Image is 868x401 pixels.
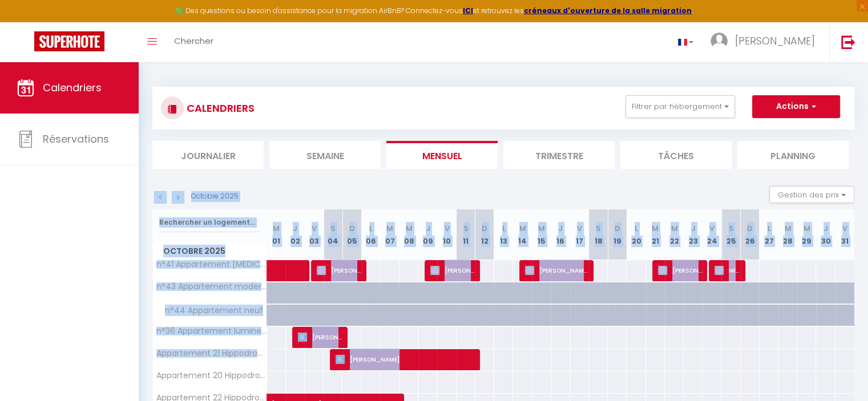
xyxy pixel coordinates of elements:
[386,223,393,234] abbr: M
[494,209,513,260] th: 13
[165,22,222,62] a: Chercher
[362,209,381,260] th: 06
[386,141,498,169] li: Mensuel
[615,223,620,234] abbr: D
[330,223,336,234] abbr: S
[293,223,297,234] abbr: J
[482,223,487,234] abbr: D
[577,223,582,234] abbr: V
[785,223,792,234] abbr: M
[475,209,494,260] th: 12
[691,223,696,234] abbr: J
[841,35,855,49] img: logout
[596,223,601,234] abbr: S
[519,223,526,234] abbr: M
[444,223,449,234] abbr: V
[342,209,361,260] th: 05
[155,260,269,269] span: n°41 Appartement [MEDICAL_DATA] Lumineux avec terrasse
[741,209,760,260] th: 26
[503,141,615,169] li: Trimestre
[317,260,361,281] span: [PERSON_NAME]
[525,260,588,281] span: [PERSON_NAME]
[463,6,473,15] a: ICI
[702,22,829,62] a: ... [PERSON_NAME]
[752,95,840,118] button: Actions
[532,209,551,260] th: 15
[823,223,828,234] abbr: J
[502,223,506,234] abbr: L
[646,209,665,260] th: 21
[658,260,702,281] span: [PERSON_NAME]
[570,209,589,260] th: 17
[155,305,266,317] span: n°44 Appartement neuf
[551,209,570,260] th: 16
[312,223,317,234] abbr: V
[269,141,381,169] li: Semaine
[842,223,847,234] abbr: V
[778,209,797,260] th: 28
[153,243,267,260] span: Octobre 2025
[767,223,770,234] abbr: L
[406,223,413,234] abbr: M
[714,260,740,281] span: Mlk Nait
[538,223,545,234] abbr: M
[835,209,854,260] th: 31
[665,209,684,260] th: 22
[34,31,104,51] img: Super Booking
[159,212,260,233] input: Rechercher un logement...
[336,349,474,370] span: [PERSON_NAME]
[671,223,677,234] abbr: M
[152,141,264,169] li: Journalier
[369,223,373,234] abbr: L
[457,209,475,260] th: 11
[155,371,269,380] span: Appartement 20 Hippodrome entrée 223
[286,209,305,260] th: 02
[298,326,342,348] span: [PERSON_NAME]
[155,349,269,358] span: Appartement 21 Hippodrome entrée 223
[797,209,816,260] th: 29
[816,209,835,260] th: 30
[735,34,815,48] span: [PERSON_NAME]
[174,35,213,47] span: Chercher
[524,6,692,15] a: créneaux d'ouverture de la salle migration
[184,95,255,121] h3: CALENDRIERS
[426,223,430,234] abbr: J
[463,223,469,234] abbr: S
[635,223,638,234] abbr: L
[155,282,269,291] span: n°43 Appartement moderne avec terrasse et jardin
[703,209,721,260] th: 24
[267,209,286,260] th: 01
[737,141,849,169] li: Planning
[728,223,733,234] abbr: S
[620,141,732,169] li: Tâches
[513,209,532,260] th: 14
[625,95,735,118] button: Filtrer par hébergement
[760,209,778,260] th: 27
[430,260,474,281] span: [PERSON_NAME]
[418,209,437,260] th: 09
[273,223,280,234] abbr: M
[710,33,728,50] img: ...
[709,223,714,234] abbr: V
[652,223,659,234] abbr: M
[558,223,563,234] abbr: J
[769,186,854,203] button: Gestion des prix
[155,327,269,335] span: n°36 Appartement lumineux 4 personnes
[608,209,627,260] th: 19
[627,209,645,260] th: 20
[191,191,239,202] p: Octobre 2025
[349,223,355,234] abbr: D
[399,209,418,260] th: 08
[43,132,109,146] span: Réservations
[721,209,740,260] th: 25
[9,5,43,39] button: Ouvrir le widget de chat LiveChat
[589,209,608,260] th: 18
[684,209,703,260] th: 23
[804,223,810,234] abbr: M
[43,80,102,95] span: Calendriers
[305,209,324,260] th: 03
[381,209,399,260] th: 07
[747,223,753,234] abbr: D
